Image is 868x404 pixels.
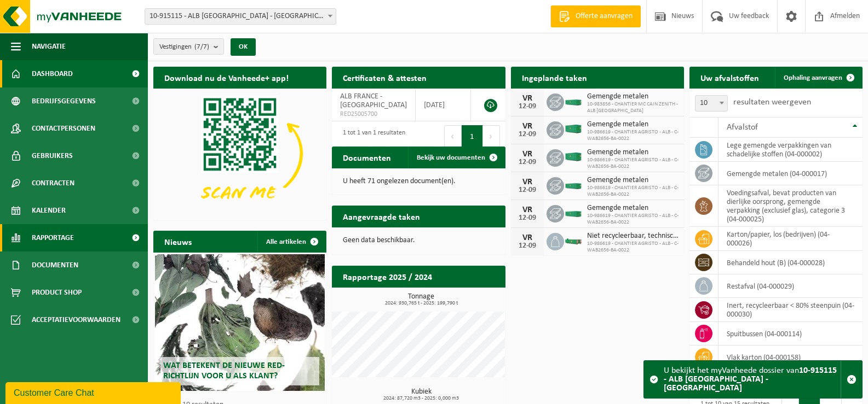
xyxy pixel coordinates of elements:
span: Gebruikers [32,142,73,169]
span: 10-915115 - ALB FRANCE - LILLE [145,9,336,24]
span: Dashboard [32,60,73,87]
a: Alle artikelen [257,231,325,253]
td: voedingsafval, bevat producten van dierlijke oorsprong, gemengde verpakking (exclusief glas), cat... [718,185,863,227]
span: 10-915115 - ALB FRANCE - LILLE [145,8,336,25]
td: behandeld hout (B) (04-000028) [718,251,863,274]
span: Gemengde metalen [587,176,679,185]
span: 2024: 87,720 m3 - 2025: 0,000 m3 [337,396,505,401]
iframe: chat widget [5,380,183,404]
span: 10-986619 - CHANTIER AGRISTO - ALB - C-WAB2656-BA-0022 [587,129,679,142]
h3: Kubiek [337,388,505,401]
span: Afvalstof [727,123,758,132]
h2: Certificaten & attesten [332,67,438,88]
span: Rapportage [32,224,74,251]
img: HK-XC-20-GN-00 [564,180,583,190]
h2: Nieuws [153,231,203,252]
div: VR [516,178,538,186]
span: Gemengde metalen [587,148,679,157]
h2: Documenten [332,147,402,168]
td: lege gemengde verpakkingen van schadelijke stoffen (04-000002) [718,138,863,162]
span: Contactpersonen [32,115,95,142]
span: 10 [695,96,727,111]
span: 10-986619 - CHANTIER AGRISTO - ALB - C-WAB2656-BA-0022 [587,157,679,170]
span: 2024: 930,765 t - 2025: 199,790 t [337,301,505,306]
h2: Uw afvalstoffen [689,67,770,88]
img: HK-XC-10-GN-00 [564,236,583,245]
td: vlak karton (04-000158) [718,346,863,369]
h2: Ingeplande taken [511,67,598,88]
a: Wat betekent de nieuwe RED-richtlijn voor u als klant? [155,254,325,391]
div: 12-09 [516,103,538,110]
p: Geen data beschikbaar. [343,237,494,244]
label: resultaten weergeven [733,98,811,107]
span: Contracten [32,169,74,197]
span: Gemengde metalen [587,120,679,129]
div: 12-09 [516,159,538,166]
span: Bedrijfsgegevens [32,87,96,115]
div: 12-09 [516,131,538,138]
img: Download de VHEPlus App [153,89,326,218]
span: Acceptatievoorwaarden [32,306,120,333]
span: 10 [695,95,728,112]
span: Documenten [32,251,78,279]
span: Gemengde metalen [587,204,679,213]
div: VR [516,150,538,159]
td: [DATE] [416,89,470,121]
div: 12-09 [516,214,538,222]
button: Previous [444,125,462,147]
span: Niet recycleerbaar, technisch niet verbrandbaar afval (brandbaar) [587,232,679,241]
button: 1 [462,125,483,147]
h3: Tonnage [337,293,505,306]
button: OK [231,38,256,56]
div: VR [516,122,538,131]
td: gemengde metalen (04-000017) [718,162,863,185]
div: VR [516,94,538,103]
span: Navigatie [32,33,66,60]
h2: Aangevraagde taken [332,206,431,227]
span: ALB FRANCE - [GEOGRAPHIC_DATA] [340,92,407,109]
a: Ophaling aanvragen [775,67,861,89]
span: Product Shop [32,279,82,306]
div: 1 tot 1 van 1 resultaten [337,124,405,148]
a: Offerte aanvragen [550,5,641,27]
span: Vestigingen [159,39,209,55]
h2: Download nu de Vanheede+ app! [153,67,300,88]
span: Gemengde metalen [587,92,679,101]
td: restafval (04-000029) [718,274,863,298]
img: HK-XC-20-GN-00 [564,208,583,218]
p: U heeft 71 ongelezen document(en). [343,178,494,185]
a: Bekijk rapportage [424,287,504,309]
button: Next [483,125,500,147]
img: HK-XC-40-GN-00 [564,124,583,134]
div: 12-09 [516,242,538,250]
img: HK-XC-20-GN-00 [564,96,583,106]
td: spuitbussen (04-000114) [718,322,863,346]
span: Offerte aanvragen [573,11,635,22]
span: 10-983856 - CHANTIER MC CAIN ZENITH - ALB [GEOGRAPHIC_DATA] [587,101,679,114]
div: VR [516,233,538,242]
span: Kalender [32,197,66,224]
h2: Rapportage 2025 / 2024 [332,266,443,287]
span: 10-986619 - CHANTIER AGRISTO - ALB - C-WAB2656-BA-0022 [587,213,679,226]
td: inert, recycleerbaar < 80% steenpuin (04-000030) [718,298,863,322]
a: Bekijk uw documenten [408,147,504,168]
button: Vestigingen(7/7) [153,38,224,55]
span: Ophaling aanvragen [784,74,842,81]
div: 12-09 [516,186,538,194]
td: karton/papier, los (bedrijven) (04-000026) [718,227,863,251]
span: RED25005700 [340,110,407,119]
span: Bekijk uw documenten [417,154,485,161]
span: 10-986619 - CHANTIER AGRISTO - ALB - C-WAB2656-BA-0022 [587,241,679,254]
div: U bekijkt het myVanheede dossier van [664,361,841,398]
strong: 10-915115 - ALB [GEOGRAPHIC_DATA] - [GEOGRAPHIC_DATA] [664,366,837,393]
img: HK-XC-40-GN-00 [564,152,583,162]
span: 10-986619 - CHANTIER AGRISTO - ALB - C-WAB2656-BA-0022 [587,185,679,198]
span: Wat betekent de nieuwe RED-richtlijn voor u als klant? [163,361,285,380]
count: (7/7) [194,43,209,50]
div: VR [516,206,538,214]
